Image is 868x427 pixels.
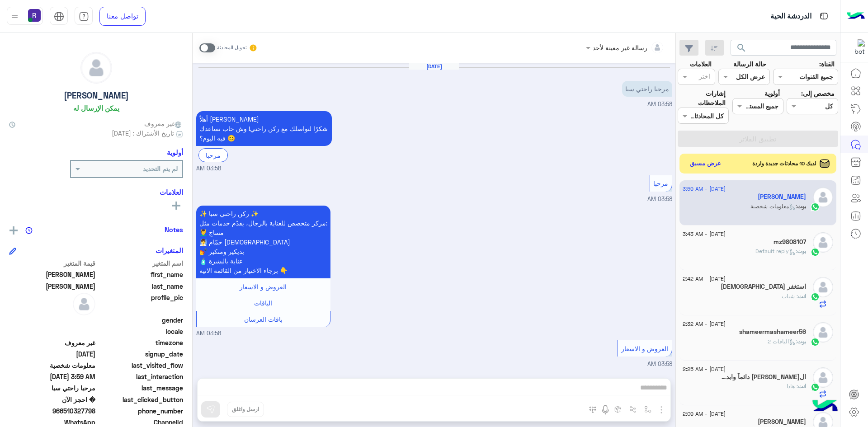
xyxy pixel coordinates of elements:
[99,7,146,26] a: تواصل معنا
[97,282,184,291] span: last_name
[97,406,184,416] span: phone_number
[683,410,726,418] span: [DATE] - 2:09 AM
[811,248,820,257] img: WhatsApp
[683,320,726,328] span: [DATE] - 2:32 AM
[409,63,459,70] h6: [DATE]
[79,11,89,22] img: tab
[64,90,129,101] h5: [PERSON_NAME]
[750,203,797,210] span: : معلومات شخصية
[240,283,287,291] span: العروض و الاسعار
[97,361,184,370] span: last_visited_flow
[647,361,672,367] span: 03:58 AM
[813,277,833,297] img: defaultAdmin.png
[28,9,41,22] img: userImage
[196,111,332,146] p: 28/8/2025, 3:58 AM
[721,283,806,291] h5: استغفر الله
[54,11,64,22] img: tab
[9,383,95,393] span: مرحبا راحتي سبا
[9,226,18,235] img: add
[97,315,184,325] span: gender
[690,59,712,69] label: العلامات
[196,206,330,278] p: 28/8/2025, 3:58 AM
[758,193,806,201] h5: Sandra Scott
[97,258,184,268] span: اسم المتغير
[73,293,95,315] img: defaultAdmin.png
[25,227,33,234] img: notes
[622,81,672,97] p: 28/8/2025, 3:58 AM
[847,7,865,26] img: Logo
[782,293,798,300] span: شباب
[787,383,798,389] span: هادا
[813,187,833,207] img: defaultAdmin.png
[9,395,95,404] span: � احجز الآن
[97,349,184,359] span: signup_date
[9,361,95,370] span: معلومات شخصية
[9,11,20,22] img: profile
[770,10,811,23] p: الدردشة الحية
[683,275,726,283] span: [DATE] - 2:42 AM
[9,258,95,268] span: قيمة المتغير
[75,7,93,26] a: tab
[798,293,806,300] span: انت
[752,160,816,168] span: لديك 10 محادثات جديدة واردة
[97,338,184,347] span: timezone
[653,179,668,187] span: مرحبا
[9,349,95,359] span: 2025-08-28T00:58:24.297Z
[97,418,184,427] span: ChannelId
[758,418,806,426] h5: Moataz Mohamed
[9,338,95,347] span: غير معروف
[97,327,184,336] span: locale
[156,246,183,254] h6: المتغيرات
[9,418,95,427] span: 2
[647,101,672,108] span: 03:58 AM
[196,329,221,338] span: 03:58 AM
[811,292,820,301] img: WhatsApp
[813,322,833,343] img: defaultAdmin.png
[9,315,95,325] span: null
[9,282,95,291] span: Scott
[678,131,838,147] button: تطبيق الفلاتر
[97,395,184,404] span: last_clicked_button
[811,202,820,211] img: WhatsApp
[97,383,184,393] span: last_message
[227,402,264,417] button: ارسل واغلق
[97,372,184,381] span: last_interaction
[244,315,283,323] span: باقات العرسان
[764,89,780,98] label: أولوية
[797,203,806,210] span: بوت
[849,39,865,56] img: 322853014244696
[699,71,712,83] div: اختر
[81,52,112,83] img: defaultAdmin.png
[801,89,835,98] label: مخصص إلى:
[813,232,833,253] img: defaultAdmin.png
[144,119,183,128] span: غير معروف
[755,248,797,254] span: : Default reply
[196,164,221,173] span: 03:58 AM
[731,40,753,59] button: search
[819,59,835,69] label: القناة:
[9,188,183,196] h6: العلامات
[9,406,95,416] span: 966510327798
[678,89,726,108] label: إشارات الملاحظات
[165,225,183,234] h6: Notes
[797,338,806,345] span: بوت
[621,345,668,352] span: العروض و الاسعار
[720,373,806,381] h5: الحمدلله دائماً وابداً🤎
[9,270,95,279] span: Sandra
[683,230,726,238] span: [DATE] - 3:43 AM
[768,338,797,345] span: : الباقات 2
[797,248,806,254] span: بوت
[112,128,174,138] span: تاريخ الأشتراك : [DATE]
[217,44,247,52] small: تحويل المحادثة
[736,42,747,53] span: search
[9,372,95,381] span: 2025-08-28T00:59:46.657Z
[813,367,833,388] img: defaultAdmin.png
[739,328,806,336] h5: shameermashameer56
[686,157,725,170] button: عرض مسبق
[97,270,184,279] span: first_name
[167,148,183,156] h6: أولوية
[683,185,726,193] span: [DATE] - 3:59 AM
[811,383,820,392] img: WhatsApp
[254,299,272,307] span: الباقات
[733,59,766,69] label: حالة الرسالة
